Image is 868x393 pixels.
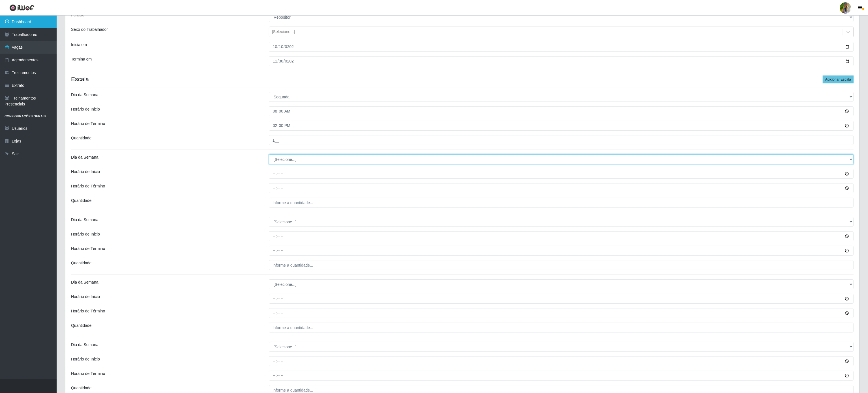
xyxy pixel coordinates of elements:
[71,323,91,329] label: Quantidade
[269,371,854,381] input: 00:00
[71,308,105,314] label: Horário de Término
[269,260,854,270] input: Informe a quantidade...
[71,183,105,189] label: Horário de Término
[269,121,854,131] input: 00:00
[71,154,98,160] label: Dia da Semana
[71,135,91,141] label: Quantidade
[71,342,98,348] label: Dia da Semana
[71,198,91,204] label: Quantidade
[269,56,854,66] input: 00/00/0000
[269,169,854,179] input: 00:00
[71,371,105,377] label: Horário de Término
[269,246,854,256] input: 00:00
[269,135,854,145] input: Informe a quantidade...
[71,56,92,62] label: Termina em
[269,294,854,304] input: 00:00
[269,356,854,366] input: 00:00
[71,246,105,252] label: Horário de Término
[71,42,87,48] label: Inicia em
[269,308,854,318] input: 00:00
[71,260,91,266] label: Quantidade
[71,217,98,223] label: Dia da Semana
[71,92,98,98] label: Dia da Semana
[71,294,100,300] label: Horário de Inicio
[823,75,854,83] button: Adicionar Escala
[9,4,35,11] img: CoreUI Logo
[269,323,854,332] input: Informe a quantidade...
[272,29,295,35] div: [Selecione...]
[269,198,854,208] input: Informe a quantidade...
[71,106,100,112] label: Horário de Inicio
[71,27,108,33] label: Sexo do Trabalhador
[269,231,854,241] input: 00:00
[71,356,100,362] label: Horário de Inicio
[71,75,854,83] h4: Escala
[71,169,100,175] label: Horário de Inicio
[269,42,854,52] input: 00/00/0000
[71,121,105,127] label: Horário de Término
[71,385,91,391] label: Quantidade
[269,106,854,116] input: 00:00
[269,183,854,193] input: 00:00
[71,231,100,237] label: Horário de Inicio
[71,279,98,285] label: Dia da Semana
